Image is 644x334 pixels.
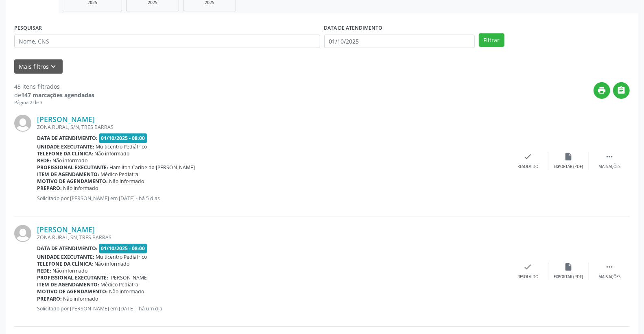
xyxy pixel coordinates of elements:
[524,262,533,271] i: check
[53,157,88,164] span: Não informado
[96,253,147,260] span: Multicentro Pediátrico
[95,260,130,267] span: Não informado
[63,295,98,302] span: Não informado
[37,267,51,274] b: Rede:
[598,274,620,280] div: Mais ações
[324,35,475,48] input: Selecione um intervalo
[517,164,538,170] div: Resolvido
[37,157,51,164] b: Rede:
[37,234,508,241] div: ZONA RURAL, SN, TRES BARRAS
[37,185,62,192] b: Preparo:
[617,86,626,95] i: 
[598,86,607,95] i: print
[109,178,144,185] span: Não informado
[605,152,614,161] i: 
[598,164,620,170] div: Mais ações
[37,253,94,260] b: Unidade executante:
[37,245,98,252] b: Data de atendimento:
[99,133,147,143] span: 01/10/2025 - 08:00
[37,178,108,185] b: Motivo de agendamento:
[479,33,504,47] button: Filtrar
[110,164,195,171] span: Hamilton Caribe da [PERSON_NAME]
[14,225,31,242] img: img
[37,150,93,157] b: Telefone da clínica:
[554,274,583,280] div: Exportar (PDF)
[37,225,95,234] a: [PERSON_NAME]
[564,152,573,161] i: insert_drive_file
[524,152,533,161] i: check
[564,262,573,271] i: insert_drive_file
[37,305,508,312] p: Solicitado por [PERSON_NAME] em [DATE] - há um dia
[63,185,98,192] span: Não informado
[37,124,508,131] div: ZONA RURAL, S/N, TRES BARRAS
[14,99,94,106] div: Página 2 de 3
[37,288,108,295] b: Motivo de agendamento:
[14,35,320,48] input: Nome, CNS
[53,267,88,274] span: Não informado
[605,262,614,271] i: 
[324,22,383,35] label: DATA DE ATENDIMENTO
[99,244,147,253] span: 01/10/2025 - 08:00
[37,295,62,302] b: Preparo:
[14,22,42,35] label: PESQUISAR
[554,164,583,170] div: Exportar (PDF)
[37,274,108,281] b: Profissional executante:
[14,82,94,91] div: 45 itens filtrados
[49,62,58,71] i: keyboard_arrow_down
[37,135,98,142] b: Data de atendimento:
[21,91,94,99] strong: 147 marcações agendadas
[95,150,130,157] span: Não informado
[101,281,139,288] span: Médico Pediatra
[37,164,108,171] b: Profissional executante:
[37,260,93,267] b: Telefone da clínica:
[14,115,31,132] img: img
[517,274,538,280] div: Resolvido
[110,274,149,281] span: [PERSON_NAME]
[37,195,508,202] p: Solicitado por [PERSON_NAME] em [DATE] - há 5 dias
[37,115,95,124] a: [PERSON_NAME]
[96,143,147,150] span: Multicentro Pediátrico
[37,171,99,178] b: Item de agendamento:
[37,281,99,288] b: Item de agendamento:
[613,82,630,99] button: 
[594,82,610,99] button: print
[14,91,94,99] div: de
[14,59,63,74] button: Mais filtroskeyboard_arrow_down
[37,143,94,150] b: Unidade executante:
[109,288,144,295] span: Não informado
[101,171,139,178] span: Médico Pediatra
